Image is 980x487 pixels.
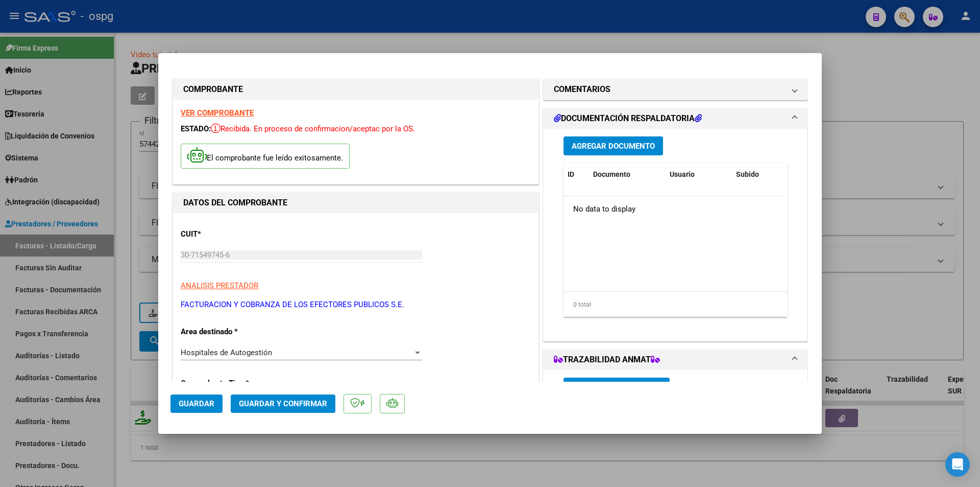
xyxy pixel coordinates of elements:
[239,399,327,408] span: Guardar y Confirmar
[231,395,335,413] button: Guardar y Confirmar
[181,378,286,389] p: Comprobante Tipo *
[670,170,695,178] span: Usuario
[544,350,807,370] mat-expansion-panel-header: TRAZABILIDAD ANMAT
[544,108,807,129] mat-expansion-panel-header: DOCUMENTACIÓN RESPALDATORIA
[181,348,272,357] span: Hospitales de Autogestión
[563,378,670,397] button: Agregar Trazabilidad
[181,228,286,240] p: CUIT
[563,136,663,155] button: Agregar Documento
[183,84,243,94] strong: COMPROBANTE
[563,164,589,185] datatable-header-cell: ID
[170,395,223,413] button: Guardar
[593,170,630,178] span: Documento
[563,292,787,317] div: 0 total
[554,354,660,366] h1: TRAZABILIDAD ANMAT
[183,198,287,207] strong: DATOS DEL COMPROBANTE
[181,326,286,338] p: Area destinado *
[666,164,732,185] datatable-header-cell: Usuario
[181,144,350,169] p: El comprobante fue leído exitosamente.
[211,124,415,133] span: Recibida. En proceso de confirmacion/aceptac por la OS.
[554,83,610,96] h1: COMENTARIOS
[554,112,702,125] h1: DOCUMENTACIÓN RESPALDATORIA
[181,124,211,133] span: ESTADO:
[181,108,254,118] a: VER COMPROBANTE
[736,170,759,178] span: Subido
[572,142,655,151] span: Agregar Documento
[732,164,783,185] datatable-header-cell: Subido
[544,129,807,341] div: DOCUMENTACIÓN RESPALDATORIA
[181,281,258,290] span: ANALISIS PRESTADOR
[783,164,834,185] datatable-header-cell: Acción
[179,399,214,408] span: Guardar
[544,79,807,100] mat-expansion-panel-header: COMENTARIOS
[945,452,970,477] div: Open Intercom Messenger
[589,164,666,185] datatable-header-cell: Documento
[568,170,574,178] span: ID
[181,299,531,311] p: FACTURACION Y COBRANZA DE LOS EFECTORES PUBLICOS S.E.
[563,196,783,222] div: No data to display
